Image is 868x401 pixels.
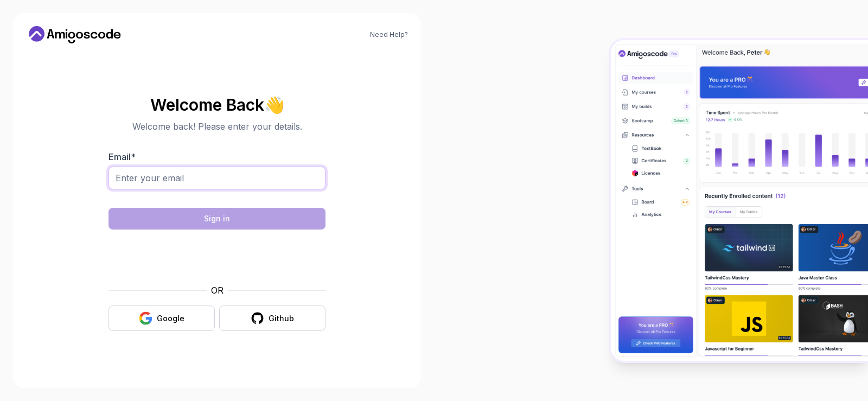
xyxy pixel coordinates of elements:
a: Need Help? [370,30,408,39]
p: OR [211,284,224,297]
button: Github [219,305,325,331]
input: Enter your email [108,167,325,189]
div: Google [157,313,184,324]
p: Welcome back! Please enter your details. [108,120,325,133]
h2: Welcome Back [108,96,325,113]
span: 👋 [262,93,288,117]
button: Google [108,305,215,331]
div: Sign in [204,213,230,224]
div: Github [269,313,294,324]
label: Email * [108,151,136,162]
button: Sign in [108,208,325,230]
a: Home link [26,26,124,43]
iframe: Widget containing checkbox for hCaptcha security challenge [135,236,299,277]
img: Amigoscode Dashboard [611,40,868,361]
